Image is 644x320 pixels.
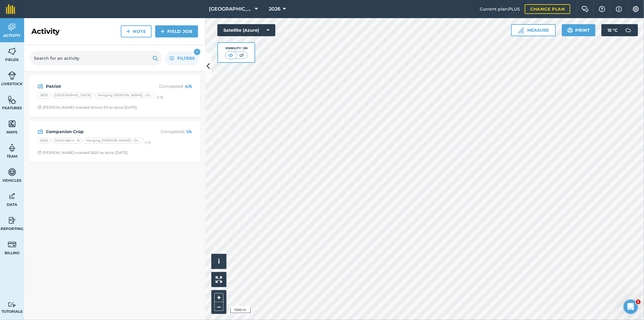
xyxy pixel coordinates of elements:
strong: 4 / 6 [185,84,192,89]
button: i [211,254,226,269]
img: svg+xml;base64,PHN2ZyB4bWxucz0iaHR0cDovL3d3dy53My5vcmcvMjAwMC9zdmciIHdpZHRoPSI1NiIgaGVpZ2h0PSI2MC... [8,47,16,56]
img: svg+xml;base64,PHN2ZyB4bWxucz0iaHR0cDovL3d3dy53My5vcmcvMjAwMC9zdmciIHdpZHRoPSIxOSIgaGVpZ2h0PSIyNC... [152,55,158,62]
img: svg+xml;base64,PHN2ZyB4bWxucz0iaHR0cDovL3d3dy53My5vcmcvMjAwMC9zdmciIHdpZHRoPSIxNCIgaGVpZ2h0PSIyNC... [161,28,165,35]
img: svg+xml;base64,PHN2ZyB4bWxucz0iaHR0cDovL3d3dy53My5vcmcvMjAwMC9zdmciIHdpZHRoPSI1MCIgaGVpZ2h0PSI0MC... [227,52,235,58]
img: svg+xml;base64,PHN2ZyB4bWxucz0iaHR0cDovL3d3dy53My5vcmcvMjAwMC9zdmciIHdpZHRoPSI1MCIgaGVpZ2h0PSI0MC... [238,52,245,58]
img: svg+xml;base64,PD94bWwgdmVyc2lvbj0iMS4wIiBlbmNvZGluZz0idXRmLTgiPz4KPCEtLSBHZW5lcmF0b3I6IEFkb2JlIE... [8,168,16,177]
strong: Patriot [46,83,142,90]
img: svg+xml;base64,PD94bWwgdmVyc2lvbj0iMS4wIiBlbmNvZGluZz0idXRmLTgiPz4KPCEtLSBHZW5lcmF0b3I6IEFkb2JlIE... [8,192,16,201]
img: svg+xml;base64,PD94bWwgdmVyc2lvbj0iMS4wIiBlbmNvZGluZz0idXRmLTgiPz4KPCEtLSBHZW5lcmF0b3I6IEFkb2JlIE... [8,302,16,308]
div: Hanging [PERSON_NAME] - Driveway [95,92,155,98]
img: svg+xml;base64,PD94bWwgdmVyc2lvbj0iMS4wIiBlbmNvZGluZz0idXRmLTgiPz4KPCEtLSBHZW5lcmF0b3I6IEFkb2JlIE... [8,240,16,249]
div: [PERSON_NAME] marked 5620 as done [DATE] [37,150,128,155]
img: svg+xml;base64,PD94bWwgdmVyc2lvbj0iMS4wIiBlbmNvZGluZz0idXRmLTgiPz4KPCEtLSBHZW5lcmF0b3I6IEFkb2JlIE... [37,83,43,90]
span: 2026 [269,5,280,13]
strong: 1 / 4 [186,129,192,134]
span: [GEOGRAPHIC_DATA] [209,5,253,13]
img: svg+xml;base64,PD94bWwgdmVyc2lvbj0iMS4wIiBlbmNvZGluZz0idXRmLTgiPz4KPCEtLSBHZW5lcmF0b3I6IEFkb2JlIE... [8,143,16,152]
a: Note [121,25,152,37]
h2: Activity [31,27,59,36]
small: (+ 1 ) [145,140,151,145]
img: svg+xml;base64,PD94bWwgdmVyc2lvbj0iMS4wIiBlbmNvZGluZz0idXRmLTgiPz4KPCEtLSBHZW5lcmF0b3I6IEFkb2JlIE... [622,24,634,36]
span: 1 [636,299,641,304]
div: [GEOGRAPHIC_DATA] [52,92,94,98]
small: (+ 3 ) [157,95,163,99]
img: svg+xml;base64,PHN2ZyB4bWxucz0iaHR0cDovL3d3dy53My5vcmcvMjAwMC9zdmciIHdpZHRoPSIxNyIgaGVpZ2h0PSIxNy... [616,5,622,13]
img: svg+xml;base64,PHN2ZyB4bWxucz0iaHR0cDovL3d3dy53My5vcmcvMjAwMC9zdmciIHdpZHRoPSI1NiIgaGVpZ2h0PSI2MC... [8,119,16,128]
button: Satellite (Azure) [217,24,275,36]
button: – [214,302,223,311]
img: Ruler icon [518,27,524,33]
button: 15 °C [601,24,638,36]
img: svg+xml;base64,PD94bWwgdmVyc2lvbj0iMS4wIiBlbmNvZGluZz0idXRmLTgiPz4KPCEtLSBHZW5lcmF0b3I6IEFkb2JlIE... [8,71,16,80]
img: svg+xml;base64,PHN2ZyB4bWxucz0iaHR0cDovL3d3dy53My5vcmcvMjAwMC9zdmciIHdpZHRoPSI1NiIgaGVpZ2h0PSI2MC... [8,95,16,104]
p: Completed : [144,128,192,135]
div: Visibility: On [225,46,248,51]
span: Current plan : PLUS [480,6,520,12]
img: svg+xml;base64,PHN2ZyB4bWxucz0iaHR0cDovL3d3dy53My5vcmcvMjAwMC9zdmciIHdpZHRoPSIxOSIgaGVpZ2h0PSIyNC... [567,27,573,34]
a: Change plan [525,4,570,14]
img: svg+xml;base64,PD94bWwgdmVyc2lvbj0iMS4wIiBlbmNvZGluZz0idXRmLTgiPz4KPCEtLSBHZW5lcmF0b3I6IEFkb2JlIE... [8,23,16,32]
img: A cog icon [632,6,639,12]
img: Two speech bubbles overlapping with the left bubble in the forefront [582,6,589,12]
div: Hanging [PERSON_NAME] - Driveway [83,138,144,144]
div: 5620 [37,92,51,98]
input: Search for an activity [30,51,162,66]
img: svg+xml;base64,PHN2ZyB4bWxucz0iaHR0cDovL3d3dy53My5vcmcvMjAwMC9zdmciIHdpZHRoPSIxNCIgaGVpZ2h0PSIyNC... [126,28,130,35]
button: Measure [511,24,556,36]
img: fieldmargin Logo [6,4,15,14]
p: Completed : [144,83,192,90]
span: i [218,258,220,265]
img: svg+xml;base64,PD94bWwgdmVyc2lvbj0iMS4wIiBlbmNvZGluZz0idXRmLTgiPz4KPCEtLSBHZW5lcmF0b3I6IEFkb2JlIE... [8,216,16,225]
a: Field Job [155,25,198,37]
img: Clock with arrow pointing clockwise [37,105,41,109]
div: [PERSON_NAME] marked School 20 as done [DATE] [37,105,137,110]
button: Filters [165,51,199,66]
img: Clock with arrow pointing clockwise [37,151,41,155]
iframe: Intercom live chat [623,299,638,314]
img: Four arrows, one pointing top left, one top right, one bottom right and the last bottom left [216,276,222,283]
img: A question mark icon [598,6,606,12]
strong: Companion Crop [46,128,142,135]
div: 5620 [37,138,51,144]
a: Companion CropCompleted: 1/45620Dutch Barn - BHanging [PERSON_NAME] - Driveway(+1)Clock with arro... [33,124,197,159]
span: 15 ° C [607,24,617,36]
button: + [214,293,223,302]
button: Print [562,24,596,36]
div: 1 [194,49,200,55]
img: svg+xml;base64,PD94bWwgdmVyc2lvbj0iMS4wIiBlbmNvZGluZz0idXRmLTgiPz4KPCEtLSBHZW5lcmF0b3I6IEFkb2JlIE... [37,128,43,135]
span: Filters [177,55,195,62]
a: PatriotCompleted: 4/65620[GEOGRAPHIC_DATA]Hanging [PERSON_NAME] - Driveway(+3)Clock with arrow po... [33,79,197,114]
div: Dutch Barn - B [52,138,82,144]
